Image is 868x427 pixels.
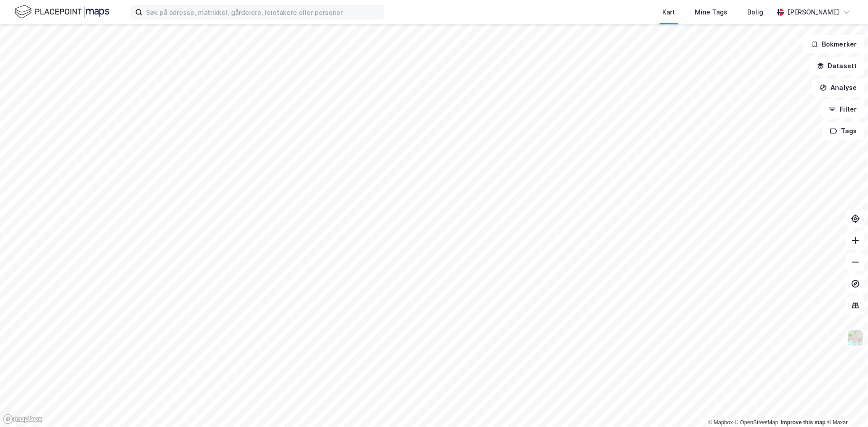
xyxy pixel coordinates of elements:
button: Filter [821,100,864,118]
a: OpenStreetMap [735,419,778,426]
a: Improve this map [781,419,826,426]
iframe: Chat Widget [823,384,868,427]
button: Datasett [809,57,864,75]
img: logo.f888ab2527a4732fd821a326f86c7f29.svg [14,4,109,20]
div: [PERSON_NAME] [788,7,839,18]
button: Tags [822,122,864,140]
a: Mapbox homepage [3,414,42,424]
button: Bokmerker [803,35,864,53]
a: Mapbox [708,419,733,426]
div: Mine Tags [695,7,727,18]
div: Bolig [747,7,763,18]
input: Søk på adresse, matrikkel, gårdeiere, leietakere eller personer [142,5,384,19]
div: Kart [662,7,675,18]
img: Z [847,329,864,347]
div: Kontrollprogram for chat [823,384,868,427]
button: Analyse [812,79,864,97]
